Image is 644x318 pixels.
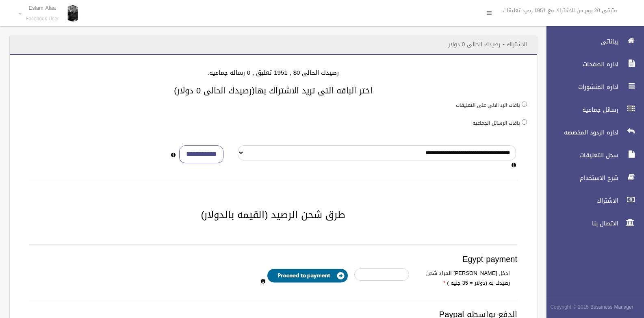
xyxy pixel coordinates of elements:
a: رسائل جماعيه [540,101,644,119]
span: رسائل جماعيه [540,106,621,114]
a: الاتصال بنا [540,214,644,232]
span: شرح الاستخدام [540,174,621,182]
span: بياناتى [540,37,621,45]
h3: Egypt payment [29,255,517,264]
h3: اختر الباقه التى تريد الاشتراك بها(رصيدك الحالى 0 دولار) [20,86,527,95]
a: اداره الردود المخصصه [540,123,644,141]
a: اداره الصفحات [540,55,644,73]
label: ادخل [PERSON_NAME] المراد شحن رصيدك به (دولار = 35 جنيه ) [415,268,516,288]
header: الاشتراك - رصيدك الحالى 0 دولار [438,37,537,52]
span: اداره المنشورات [540,83,621,91]
label: باقات الرسائل الجماعيه [473,119,520,128]
a: الاشتراك [540,192,644,210]
a: اداره المنشورات [540,78,644,96]
h2: طرق شحن الرصيد (القيمه بالدولار) [20,210,527,220]
small: Facebook User [26,16,59,22]
span: Copyright © 2015 [550,303,589,312]
span: اداره الردود المخصصه [540,128,621,136]
p: Eslam Alaa [26,5,59,11]
a: سجل التعليقات [540,146,644,164]
a: بياناتى [540,32,644,50]
span: الاشتراك [540,197,621,205]
h4: رصيدك الحالى 0$ , 1951 تعليق , 0 رساله جماعيه. [20,69,527,76]
span: سجل التعليقات [540,151,621,159]
span: اداره الصفحات [540,60,621,68]
label: باقات الرد الالى على التعليقات [456,101,520,110]
span: الاتصال بنا [540,219,621,227]
a: شرح الاستخدام [540,169,644,187]
strong: Bussiness Manager [590,303,633,312]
